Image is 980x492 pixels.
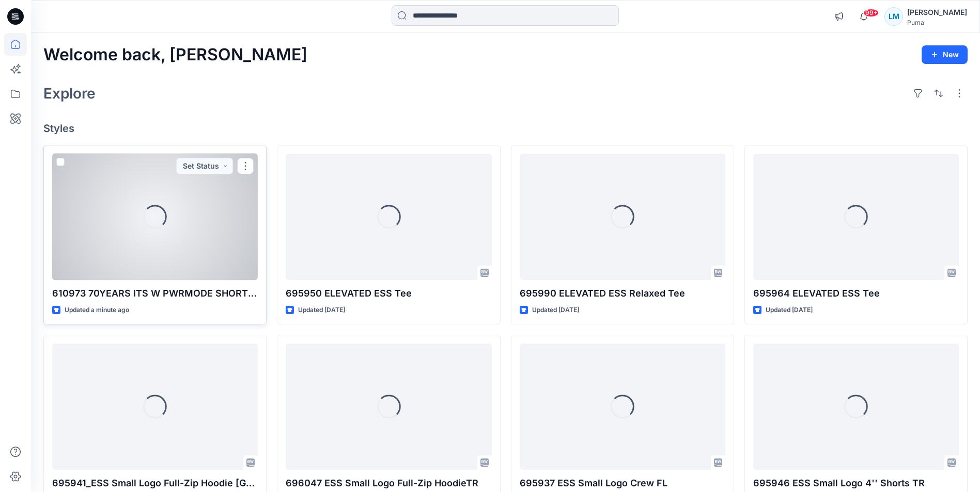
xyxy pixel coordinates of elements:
p: 695990 ELEVATED ESS Relaxed Tee [520,286,725,301]
p: 696047 ESS Small Logo Full-Zip HoodieTR [286,476,491,490]
p: Updated [DATE] [532,305,579,316]
p: 695937 ESS Small Logo Crew FL [520,476,725,490]
h2: Explore [43,85,96,102]
h2: Welcome back, [PERSON_NAME] [43,45,307,64]
p: 610973 70YEARS ITS W PWRMODE SHORT TIGHTS [52,286,258,301]
div: [PERSON_NAME] [907,6,967,19]
p: Updated [DATE] [298,305,345,316]
p: 695946 ESS Small Logo 4'' Shorts TR [753,476,959,490]
button: New [922,45,968,64]
p: Updated a minute ago [65,305,129,316]
p: 695964 ELEVATED ESS Tee [753,286,959,301]
p: Updated [DATE] [766,305,813,316]
p: 695941_ESS Small Logo Full-Zip Hoodie [GEOGRAPHIC_DATA] [52,476,258,490]
p: 695950 ELEVATED ESS Tee [286,286,491,301]
span: 99+ [863,9,879,17]
div: Puma [907,19,967,26]
h4: Styles [43,122,968,135]
div: LM [884,7,903,26]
